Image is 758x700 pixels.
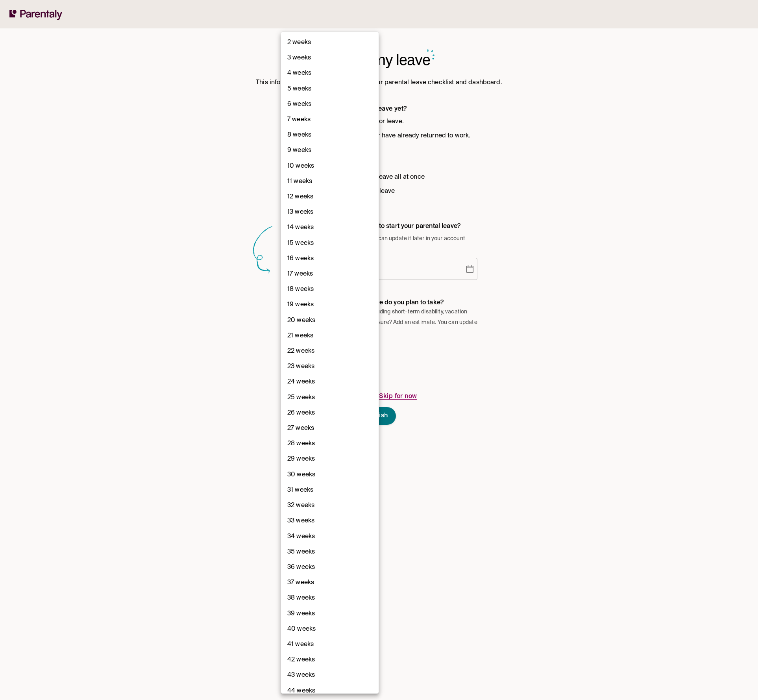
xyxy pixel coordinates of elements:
[281,390,379,406] li: 25 weeks
[281,683,379,699] li: 44 weeks
[281,436,379,452] li: 28 weeks
[281,513,379,529] li: 33 weeks
[281,267,379,282] li: 17 weeks
[281,313,379,328] li: 20 weeks
[281,406,379,421] li: 26 weeks
[281,328,379,344] li: 21 weeks
[281,159,379,174] li: 10 weeks
[281,560,379,575] li: 36 weeks
[281,606,379,622] li: 39 weeks
[281,66,379,81] li: 4 weeks
[281,297,379,313] li: 19 weeks
[281,189,379,205] li: 12 weeks
[281,498,379,513] li: 32 weeks
[281,374,379,390] li: 24 weeks
[281,112,379,128] li: 7 weeks
[281,143,379,158] li: 9 weeks
[281,50,379,66] li: 3 weeks
[281,35,379,50] li: 2 weeks
[281,452,379,467] li: 29 weeks
[281,622,379,637] li: 40 weeks
[281,282,379,297] li: 18 weeks
[281,359,379,374] li: 23 weeks
[281,637,379,652] li: 41 weeks
[281,591,379,606] li: 38 weeks
[281,220,379,235] li: 14 weeks
[281,421,379,436] li: 27 weeks
[281,544,379,560] li: 35 weeks
[281,483,379,498] li: 31 weeks
[281,236,379,251] li: 15 weeks
[281,97,379,112] li: 6 weeks
[281,81,379,97] li: 5 weeks
[281,128,379,143] li: 8 weeks
[281,668,379,683] li: 43 weeks
[281,174,379,189] li: 11 weeks
[281,344,379,359] li: 22 weeks
[281,205,379,220] li: 13 weeks
[281,467,379,483] li: 30 weeks
[281,652,379,668] li: 42 weeks
[281,529,379,544] li: 34 weeks
[281,251,379,267] li: 16 weeks
[281,575,379,591] li: 37 weeks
